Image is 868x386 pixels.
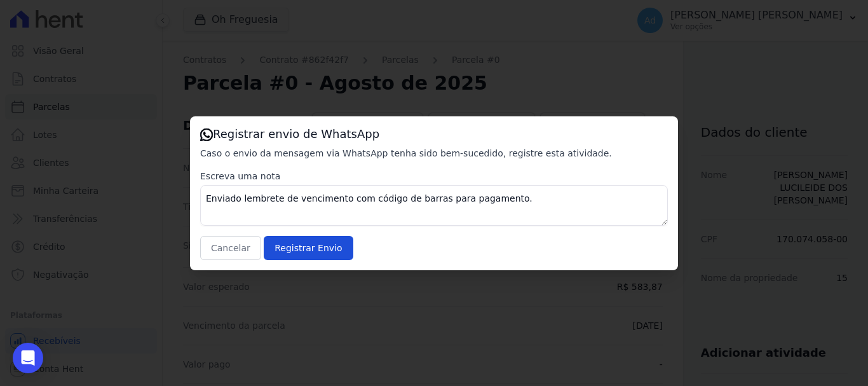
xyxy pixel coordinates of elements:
[200,147,668,160] p: Caso o envio da mensagem via WhatsApp tenha sido bem-sucedido, registre esta atividade.
[200,127,668,142] h3: Registrar envio de WhatsApp
[13,343,43,373] div: Open Intercom Messenger
[200,185,668,226] textarea: Enviado lembrete de vencimento com código de barras para pagamento.
[264,236,353,260] input: Registrar Envio
[200,170,668,183] label: Escreva uma nota
[200,236,261,260] button: Cancelar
